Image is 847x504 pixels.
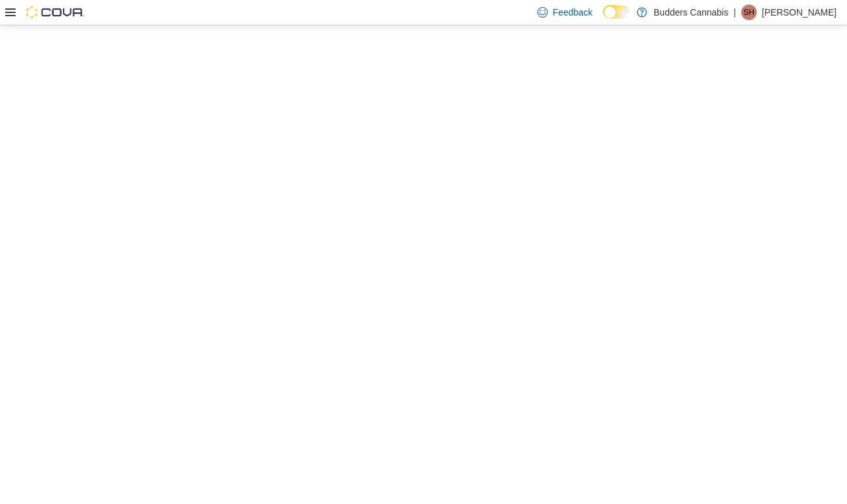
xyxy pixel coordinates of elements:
[553,6,593,19] span: Feedback
[654,5,728,20] p: Budders Cannabis
[744,5,755,20] span: SH
[733,5,736,20] p: |
[762,5,837,20] p: [PERSON_NAME]
[603,5,630,19] input: Dark Mode
[26,6,84,19] img: Cova
[741,5,757,20] div: Santiago Hernandez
